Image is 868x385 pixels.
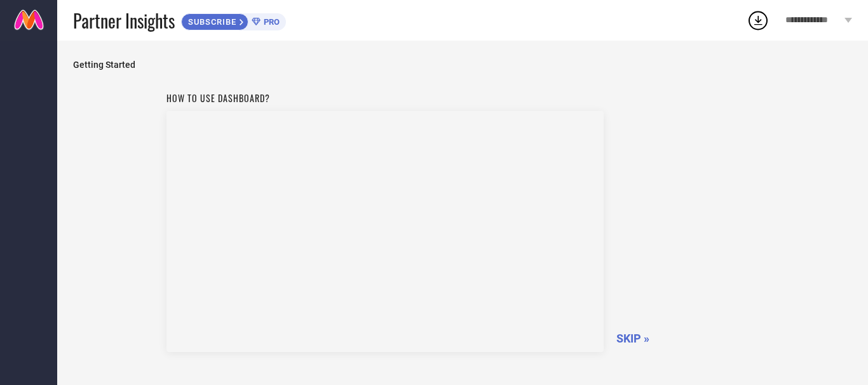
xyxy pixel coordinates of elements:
h1: How to use dashboard? [166,91,604,105]
span: Getting Started [73,60,852,70]
a: SUBSCRIBEPRO [181,10,286,30]
span: SUBSCRIBE [182,17,240,27]
span: Partner Insights [73,8,175,34]
div: Open download list [747,9,770,32]
span: SKIP » [616,332,649,345]
span: PRO [261,17,280,27]
iframe: Workspace Section [166,111,604,352]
